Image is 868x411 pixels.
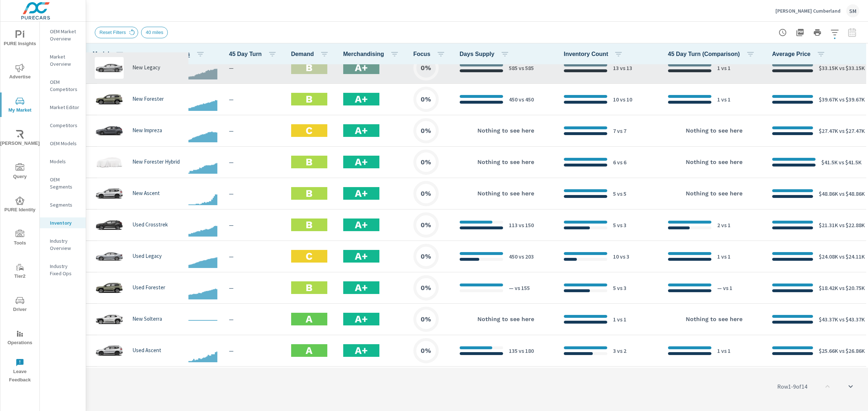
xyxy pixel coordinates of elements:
h6: 0% [421,64,431,72]
p: vs $26.86K [838,346,865,355]
p: vs 3 [616,221,626,229]
div: OEM Segments [40,174,86,192]
h3: 10 [163,151,217,163]
p: Inventory [50,219,80,226]
span: Days Supply [460,50,512,59]
span: Query [3,163,37,181]
span: Leave Feedback [3,358,37,384]
h6: 0% [421,253,431,260]
p: $43.37K [819,315,838,324]
p: 135 [509,346,518,355]
span: Model [93,50,127,59]
h2: B [306,219,312,231]
p: 450 [509,95,518,104]
p: vs $22.88K [838,221,865,229]
label: Nothing to see here [477,316,534,329]
p: $27.47K [819,126,838,135]
span: PURE Insights [3,30,37,48]
img: glamour [95,308,124,330]
p: $21.31K [819,221,838,229]
p: New Forester [132,96,164,102]
span: Tools [3,230,37,247]
p: vs $41.5K [838,158,861,166]
span: Focus [413,50,448,59]
p: vs 180 [518,346,534,355]
p: $33.15K [819,64,838,72]
p: Used Forester [132,284,165,291]
p: 1 [717,252,720,261]
label: Nothing to see here [477,159,534,172]
img: glamour [95,183,124,204]
div: Models [40,156,86,167]
h6: 0% [421,221,431,229]
p: 450 [509,252,518,261]
h6: 0% [421,316,431,323]
p: vs $24.11K [838,252,865,261]
p: vs 1 [720,95,731,104]
p: Used Legacy [132,253,162,259]
p: 6 [613,158,616,166]
p: vs $39.67K [838,95,865,104]
p: $18.42K [819,284,838,292]
p: vs 13 [619,64,632,72]
img: glamour [95,120,124,142]
h2: A+ [355,187,368,200]
h2: A+ [355,250,368,263]
h3: 24 [163,119,217,131]
p: — [229,189,279,198]
p: Industry Fixed Ops [50,263,80,277]
p: vs 1 [720,221,731,229]
label: Nothing to see here [686,190,743,203]
p: — [229,158,279,166]
p: 1 [717,64,720,72]
h3: 148 [163,245,217,257]
h2: B [306,61,312,74]
p: vs 3 [619,252,629,261]
button: scroll to bottom [842,378,859,395]
p: — [717,284,722,292]
p: — [229,284,279,292]
div: OEM Models [40,138,86,149]
p: 113 [509,221,518,229]
h2: A+ [355,219,368,231]
div: Market Overview [40,51,86,69]
img: glamour [95,57,124,79]
p: vs $20.75K [838,284,865,292]
h3: 43 [163,88,217,100]
h2: A+ [355,61,368,74]
p: vs $27.47K [838,126,865,135]
p: $25.66K [819,346,838,355]
div: nav menu [0,22,39,387]
h6: 0% [421,159,431,166]
p: $41.5K [821,158,838,166]
h2: A+ [355,93,368,105]
p: 10 [613,252,619,261]
span: Average Price [772,50,851,59]
p: 5 [613,221,616,229]
h3: 4 [163,182,217,194]
h6: 0% [421,96,431,103]
span: Inventory Count [564,50,626,59]
span: Reset Filters [95,30,130,35]
h2: A+ [355,124,368,137]
span: My Market [3,97,37,114]
p: OEM Segments [50,176,80,190]
p: vs 6 [616,158,626,166]
label: Nothing to see here [686,127,743,140]
p: vs 203 [518,252,534,261]
div: Industry Overview [40,235,86,254]
p: 1 [717,346,720,355]
p: $24.08K [819,252,838,261]
h2: A+ [355,156,368,168]
h2: C [306,250,312,263]
div: OEM Competitors [40,77,86,95]
h2: A+ [355,281,368,294]
p: Row 1 - 9 of 14 [777,382,807,391]
span: 40 miles [141,30,167,35]
img: glamour [95,88,124,110]
p: vs 1 [720,346,731,355]
img: glamour [95,246,124,267]
img: glamour [95,214,124,236]
p: Market Editor [50,104,80,111]
p: 7 [613,126,616,135]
